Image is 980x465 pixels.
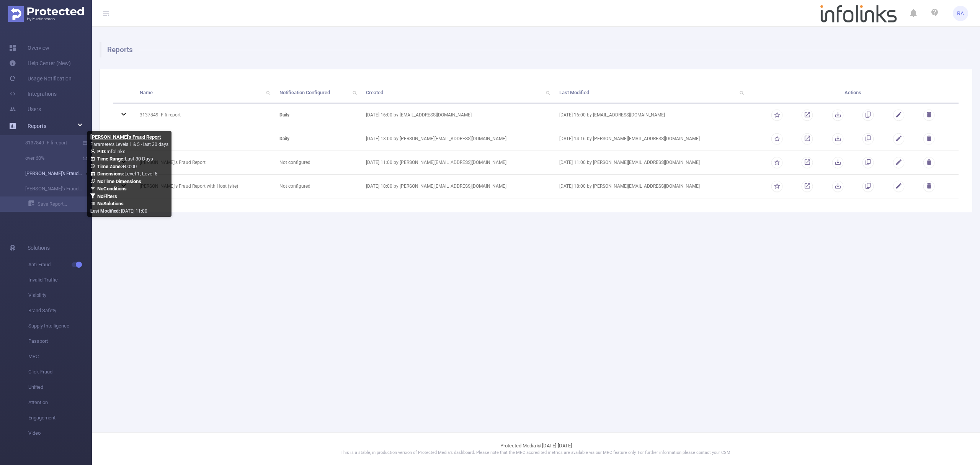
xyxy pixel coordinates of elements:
a: 3137849- Fifi report [15,135,83,151]
a: Usage Notification [9,71,72,86]
b: PID: [97,149,106,154]
a: Integrations [9,86,57,102]
span: Reports [28,123,46,129]
i: icon: search [543,83,554,103]
span: Actions [844,90,861,95]
a: [PERSON_NAME]'s Fraud Report with Host (site) [15,181,83,196]
span: Attention [28,395,92,410]
b: daily [279,136,289,141]
span: Click Fraud [28,364,92,380]
i: icon: user [90,149,97,154]
td: [DATE] 11:00 by [PERSON_NAME][EMAIL_ADDRESS][DOMAIN_NAME] [360,151,554,175]
b: Dimensions : [97,171,124,177]
a: Overview [9,40,49,56]
p: This is a stable, in production version of Protected Media's dashboard. Please note that the MRC ... [111,450,961,456]
h1: Reports [100,42,966,57]
td: [DATE] 18:00 by [PERSON_NAME][EMAIL_ADDRESS][DOMAIN_NAME] [360,175,554,198]
span: Name [140,90,153,95]
td: Not configured [274,175,360,198]
b: No Filters [97,193,117,199]
td: [DATE] 11:00 by [PERSON_NAME][EMAIL_ADDRESS][DOMAIN_NAME] [554,151,747,175]
span: Invalid Traffic [28,272,92,288]
span: Passport [28,334,92,349]
a: over 60% [15,151,83,166]
span: Supply Intelligence [28,318,92,334]
b: Time Zone: [97,164,122,169]
a: Users [9,102,41,117]
b: No Time Dimensions [97,178,141,184]
b: No Solutions [97,201,124,206]
span: Level 1, Level 5 [97,171,157,177]
span: MRC [28,349,92,364]
td: over 60% [134,127,274,151]
span: Last Modified [559,90,589,95]
td: [DATE] 16:00 by [EMAIL_ADDRESS][DOMAIN_NAME] [554,103,747,127]
td: [DATE] 14:16 by [PERSON_NAME][EMAIL_ADDRESS][DOMAIN_NAME] [554,127,747,151]
span: Unified [28,380,92,395]
span: Anti-Fraud [28,257,92,272]
b: daily [279,112,289,118]
b: Time Range: [97,156,125,162]
td: Not configured [274,151,360,175]
span: Parameters Levels 1 & 5 - last 30 days [90,142,168,147]
span: Notification Configured [279,90,330,95]
span: Infolinks Last 30 Days +00:00 [90,149,157,207]
td: [DATE] 16:00 by [EMAIL_ADDRESS][DOMAIN_NAME] [360,103,554,127]
span: RA [957,6,964,21]
i: icon: search [350,83,360,103]
td: [PERSON_NAME]'s Fraud Report with Host (site) [134,175,274,198]
span: Brand Safety [28,303,92,318]
footer: Protected Media © [DATE]-[DATE] [92,432,980,465]
b: [PERSON_NAME]'s Fraud Report [90,134,161,140]
i: icon: search [737,83,747,103]
a: Help Center (New) [9,56,71,71]
td: [PERSON_NAME]'s Fraud Report [134,151,274,175]
span: [DATE] 11:00 [90,208,147,214]
a: Save Report... [28,196,92,212]
a: Reports [28,118,46,134]
i: icon: search [263,83,274,103]
td: 3137849- Fifi report [134,103,274,127]
span: Video [28,426,92,441]
b: Last Modified: [90,208,120,214]
span: Visibility [28,288,92,303]
img: Protected Media [8,6,84,22]
span: Engagement [28,410,92,426]
a: [PERSON_NAME]'s Fraud Report [15,166,83,181]
span: Created [366,90,383,95]
b: No Conditions [97,186,127,192]
span: Solutions [28,240,50,255]
td: [DATE] 18:00 by [PERSON_NAME][EMAIL_ADDRESS][DOMAIN_NAME] [554,175,747,198]
td: [DATE] 13:00 by [PERSON_NAME][EMAIL_ADDRESS][DOMAIN_NAME] [360,127,554,151]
